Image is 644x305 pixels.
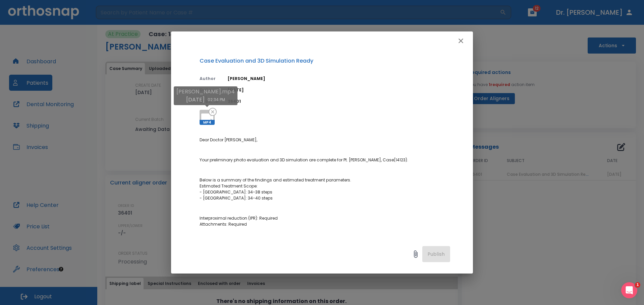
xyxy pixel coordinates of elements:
[621,282,637,298] iframe: Intercom live chat
[228,76,450,82] p: [PERSON_NAME]
[176,88,235,96] p: [PERSON_NAME].mp4
[200,215,450,227] p: Interproximal reduction (IPR): Required Attachments: Required
[200,120,215,125] span: MP4
[200,137,450,143] p: Dear Doctor [PERSON_NAME],
[228,98,450,104] p: 36401
[208,97,225,103] p: 02:34 PM
[200,157,450,163] p: Your preliminary photo evaluation and 3D simulation are complete for Pt. [PERSON_NAME], Case(14123).
[635,282,640,288] span: 1
[228,87,450,93] p: [DATE]
[186,96,205,104] p: [DATE]
[200,76,220,82] p: Author
[200,57,450,65] p: Case Evaluation and 3D Simulation Ready
[200,177,450,201] p: Below is a summary of the findings and estimated treatment parameters. Estimated Treatment Scope:...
